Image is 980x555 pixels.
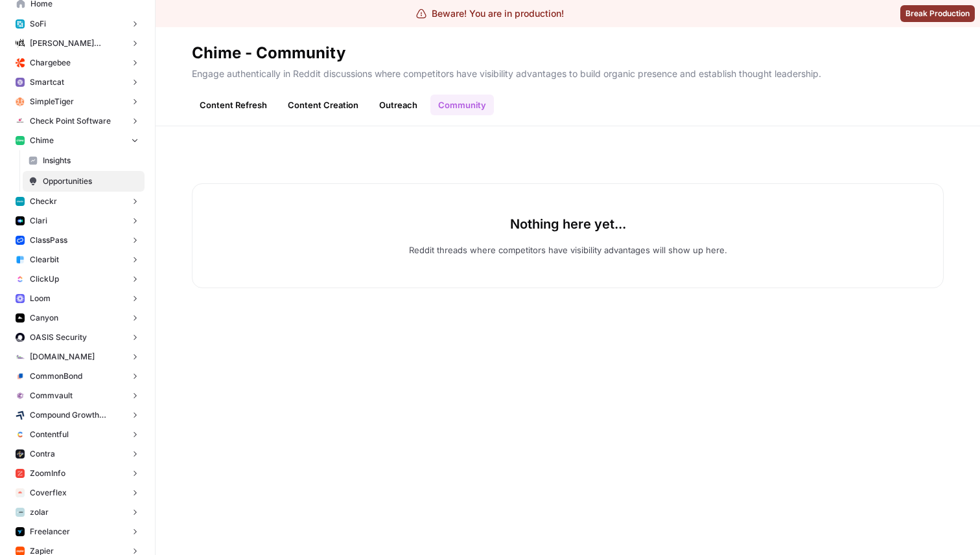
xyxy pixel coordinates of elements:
a: Opportunities [23,171,145,192]
img: fr92439b8i8d8kixz6owgxh362ib [16,255,25,264]
img: apu0vsiwfa15xu8z64806eursjsk [16,19,25,28]
img: 78cr82s63dt93a7yj2fue7fuqlci [16,197,25,206]
button: Break Production [900,5,975,22]
img: l4muj0jjfg7df9oj5fg31blri2em [16,488,25,497]
a: Community [430,95,494,115]
img: jkhkcar56nid5uw4tq7euxnuco2o [16,58,25,67]
button: [DOMAIN_NAME] [10,347,145,367]
button: Freelancer [10,522,145,541]
img: kaevn8smg0ztd3bicv5o6c24vmo8 [16,411,25,420]
span: Freelancer [30,526,70,538]
span: Clearbit [30,254,59,266]
span: ZoomInfo [30,468,65,479]
img: a9mur837mohu50bzw3stmy70eh87 [16,527,25,536]
button: OASIS Security [10,328,145,347]
button: Canyon [10,308,145,328]
span: CommonBond [30,370,82,382]
img: wev6amecshr6l48lvue5fy0bkco1 [16,294,25,303]
span: Check Point Software [30,115,111,127]
button: Contra [10,444,145,464]
img: m87i3pytwzu9d7629hz0batfjj1p [16,39,25,48]
span: Chime [30,135,54,146]
button: Smartcat [10,73,145,92]
span: Smartcat [30,76,64,88]
span: Commvault [30,390,73,402]
img: mhv33baw7plipcpp00rsngv1nu95 [16,136,25,145]
span: Canyon [30,312,58,324]
button: ClickUp [10,269,145,289]
p: Reddit threads where competitors have visibility advantages will show up here. [409,244,727,256]
span: Contentful [30,429,69,440]
img: glq0fklpdxbalhn7i6kvfbbvs11n [16,372,25,381]
button: zolar [10,503,145,522]
img: 0idox3onazaeuxox2jono9vm549w [16,313,25,323]
img: h6qlr8a97mop4asab8l5qtldq2wv [16,216,25,225]
button: ClassPass [10,231,145,250]
span: zolar [30,506,49,518]
a: Insights [23,150,145,171]
a: Content Refresh [192,95,275,115]
p: Engage authentically in Reddit discussions where competitors have visibility advantages to build ... [192,63,944,80]
img: k09s5utkby11dt6rxf2w9zgb46r0 [16,352,25,361]
span: SoFi [30,18,46,30]
a: Content Creation [280,95,366,115]
button: Contentful [10,425,145,444]
button: Check Point Software [10,111,145,131]
button: Coverflex [10,483,145,503]
span: Break Production [905,8,970,19]
div: Beware! You are in production! [416,7,564,20]
button: Loom [10,289,145,308]
img: z4c86av58qw027qbtb91h24iuhub [16,236,25,245]
span: Clari [30,215,47,227]
img: gddfodh0ack4ddcgj10xzwv4nyos [16,117,25,126]
button: Compound Growth Marketing [10,405,145,425]
span: OASIS Security [30,332,87,343]
span: [PERSON_NAME] [PERSON_NAME] at Work [30,38,125,49]
button: Chargebee [10,53,145,73]
img: rkye1xl29jr3pw1t320t03wecljb [16,78,25,87]
span: Contra [30,448,55,460]
img: hcm4s7ic2xq26rsmuray6dv1kquq [16,469,25,478]
span: ClickUp [30,273,59,285]
img: azd67o9nw473vll9dbscvlvo9wsn [16,449,25,459]
span: Checkr [30,196,57,207]
span: ClassPass [30,234,67,246]
button: ZoomInfo [10,464,145,483]
span: Insights [43,155,139,166]
img: nyvnio03nchgsu99hj5luicuvesv [16,275,25,284]
button: [PERSON_NAME] [PERSON_NAME] at Work [10,34,145,53]
div: Chime - Community [192,43,345,63]
a: Outreach [371,95,425,115]
span: Coverflex [30,487,67,499]
img: red1k5sizbc2zfjdzds8kz0ky0wq [16,333,25,342]
button: SimpleTiger [10,92,145,111]
span: Chargebee [30,57,71,69]
button: SoFi [10,14,145,34]
span: [DOMAIN_NAME] [30,351,95,363]
button: CommonBond [10,367,145,386]
button: Checkr [10,192,145,211]
img: hlg0wqi1id4i6sbxkcpd2tyblcaw [16,97,25,106]
img: xf6b4g7v9n1cfco8wpzm78dqnb6e [16,391,25,400]
img: 2ud796hvc3gw7qwjscn75txc5abr [16,430,25,439]
span: SimpleTiger [30,96,74,108]
span: Opportunities [43,176,139,187]
span: Compound Growth Marketing [30,409,125,421]
img: 6os5al305rae5m5hhkke1ziqya7s [16,508,25,517]
button: Clari [10,211,145,231]
button: Clearbit [10,250,145,269]
p: Nothing here yet... [510,215,626,233]
button: Commvault [10,386,145,405]
button: Chime [10,131,145,150]
span: Loom [30,293,51,304]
